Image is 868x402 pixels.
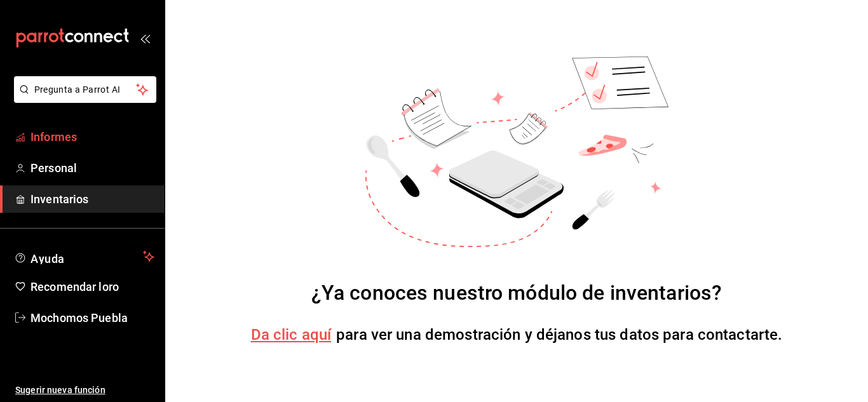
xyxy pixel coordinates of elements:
font: para ver una demostración y déjanos tus datos para contactarte. [336,326,782,344]
font: Inventarios [31,192,88,206]
font: ¿Ya conoces nuestro módulo de inventarios? [311,281,722,305]
font: Mochomos Puebla [31,311,128,325]
button: Pregunta a Parrot AI [14,76,156,103]
font: Personal [31,161,77,175]
a: Pregunta a Parrot AI [9,92,156,105]
font: Ayuda [31,252,65,265]
font: Informes [31,130,77,144]
a: Da clic aquí [251,326,332,344]
font: Sugerir nueva función [15,385,105,395]
font: Pregunta a Parrot AI [34,84,121,95]
font: Recomendar loro [31,280,119,293]
button: abrir_cajón_menú [140,33,150,43]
